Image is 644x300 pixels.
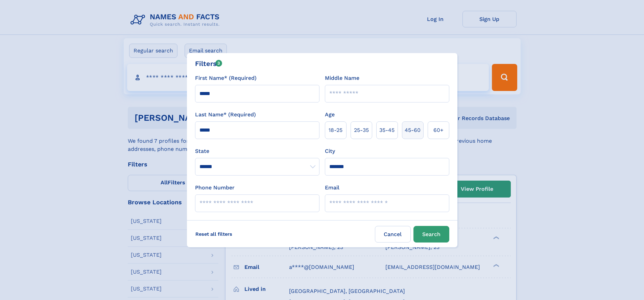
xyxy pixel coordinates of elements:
label: Cancel [375,226,411,243]
label: Last Name* (Required) [195,111,256,119]
label: Email [325,184,339,192]
button: Search [413,226,449,243]
label: State [195,147,319,155]
span: 60+ [433,126,444,134]
span: 45‑60 [405,126,421,134]
span: 35‑45 [379,126,395,134]
label: Phone Number [195,184,235,192]
div: Filters [195,59,222,69]
label: Reset all filters [191,226,237,242]
label: First Name* (Required) [195,74,257,82]
span: 18‑25 [329,126,342,134]
span: 25‑35 [354,126,369,134]
label: City [325,147,335,155]
label: Age [325,111,335,119]
label: Middle Name [325,74,359,82]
